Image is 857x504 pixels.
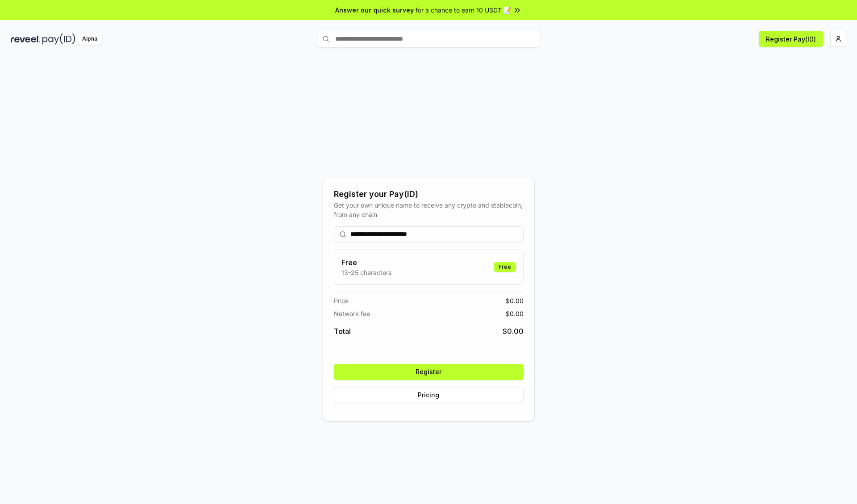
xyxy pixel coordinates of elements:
[506,296,524,305] span: $ 0.00
[494,262,516,272] div: Free
[334,364,524,380] button: Register
[334,188,524,200] div: Register your Pay(ID)
[416,5,511,15] span: for a chance to earn 10 USDT 📝
[335,5,414,15] span: Answer our quick survey
[77,33,102,45] div: Alpha
[341,268,391,277] p: 13-25 characters
[334,200,524,219] div: Get your own unique name to receive any crypto and stablecoin, from any chain
[759,31,823,47] button: Register Pay(ID)
[334,309,370,318] span: Network fee
[334,326,351,337] span: Total
[503,326,524,337] span: $ 0.00
[341,257,391,268] h3: Free
[334,387,524,403] button: Pricing
[506,309,524,318] span: $ 0.00
[334,296,349,305] span: Price
[42,33,75,45] img: pay_id
[11,33,41,45] img: reveel_dark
